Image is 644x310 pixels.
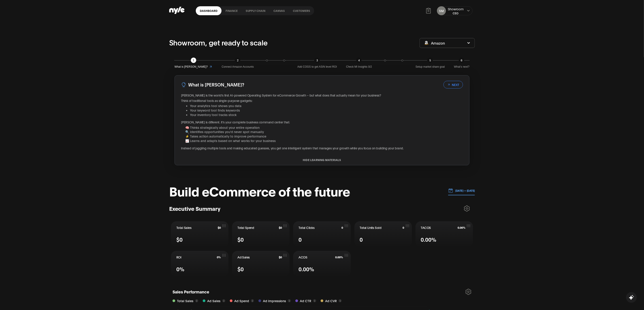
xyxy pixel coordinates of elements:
[171,251,228,277] button: ROI0%0%
[288,299,291,302] button: i
[459,58,464,63] div: 6
[289,6,314,15] a: Customers
[176,255,181,259] span: ROI
[222,65,254,69] span: Connect Amazon Accounts
[235,58,240,63] div: 2
[448,186,475,195] button: [DATE] — [DATE]
[185,134,463,138] li: ⚡ Takes action automatically to improve performance
[448,7,464,11] div: Showroom
[299,235,302,243] span: 0
[185,138,463,143] li: 📈 Learns and adapts based on what works for your business
[175,158,469,161] button: HIDE LEARNING MATERIALS
[232,251,290,277] button: Ad Sales$0$0
[181,146,463,150] p: Instead of juggling multiple tools and making educated guesses, you get one intelligent system th...
[207,298,220,303] span: Ad Sales
[431,41,445,45] span: Amazon
[360,225,382,230] span: Total Units Sold
[181,120,463,124] p: [PERSON_NAME] is different. It's your complete business command center that:
[234,298,249,303] span: Ad Spend
[237,255,250,259] span: Ad Sales
[237,225,254,230] span: Total Spend
[176,235,183,243] span: $0
[299,255,307,259] span: ACOS
[190,112,463,117] li: Your inventory tool tracks stock
[217,256,221,259] span: 0%
[185,129,463,134] li: 🔍 Identifies opportunities you'd never spot manually
[424,41,429,45] img: Amazon
[279,256,282,259] span: $0
[171,221,228,247] button: Total Sales$0$0
[448,188,453,193] img: 01.01.24 — 07.01.24
[222,299,225,302] button: i
[176,265,184,273] span: 0%
[313,299,316,302] button: i
[173,289,209,296] h1: Sales Performance
[188,81,244,88] h3: What is [PERSON_NAME]?
[195,299,198,302] button: i
[269,6,289,15] a: Canvas
[237,265,244,273] span: $0
[346,65,372,69] span: Check MI Insights 0/2
[169,37,268,48] p: Showroom, get ready to scale
[232,221,290,247] button: Total Spend$0$0
[222,6,242,15] a: finance
[263,298,286,303] span: Ad Impressions
[420,38,475,48] button: Amazon
[181,93,463,97] p: [PERSON_NAME] is the world's first AI-powered Operating System for eCommerce Growth – but what do...
[325,298,337,303] span: Ad CVR
[169,205,220,212] h3: Executive Summary
[218,226,221,229] span: $0
[293,251,351,277] button: ACOS0.00%0.00%
[427,58,433,63] div: 5
[299,225,314,230] span: Total Clicks
[454,65,469,69] span: What’s next?
[190,103,463,108] li: Your analytics tool shows you data
[354,221,412,247] button: Total Units Sold00
[458,226,465,229] span: 0.00%
[191,58,196,63] div: 1
[335,256,343,259] span: 0.00%
[279,226,282,229] span: $0
[176,225,192,230] span: Total Sales
[177,298,193,303] span: Total Sales
[339,299,342,302] button: i
[444,81,463,88] button: NEXT
[437,6,446,15] button: SM
[453,189,475,193] p: [DATE] — [DATE]
[190,108,463,112] li: Your keyword tool finds keywords
[185,125,463,130] li: 🧠 Thinks strategically about your entire operation
[416,221,473,247] button: TACOS0.00%0.00%
[237,235,244,243] span: $0
[169,184,350,198] h1: Build eCommerce of the future
[356,58,362,63] div: 4
[242,6,269,15] a: Supply chain
[175,65,208,69] span: What is [PERSON_NAME]?
[448,11,464,15] div: CEO
[342,226,343,229] span: 0
[416,65,445,69] span: Setup market share goal
[297,65,337,69] span: Add COGS to get ASIN level ROI
[448,7,464,15] button: ShowroomCEO
[300,298,311,303] span: Ad CTR
[196,6,222,15] a: Dashboard
[314,58,320,63] div: 3
[293,221,351,247] button: Total Clicks00
[360,235,363,243] span: 0
[421,225,431,230] span: TACOS
[181,82,186,87] img: LightBulb
[251,299,254,302] button: i
[403,226,404,229] span: 0
[299,265,314,273] span: 0.00%
[421,235,437,243] span: 0.00%
[181,98,463,103] p: Think of traditional tools as single-purpose gadgets:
